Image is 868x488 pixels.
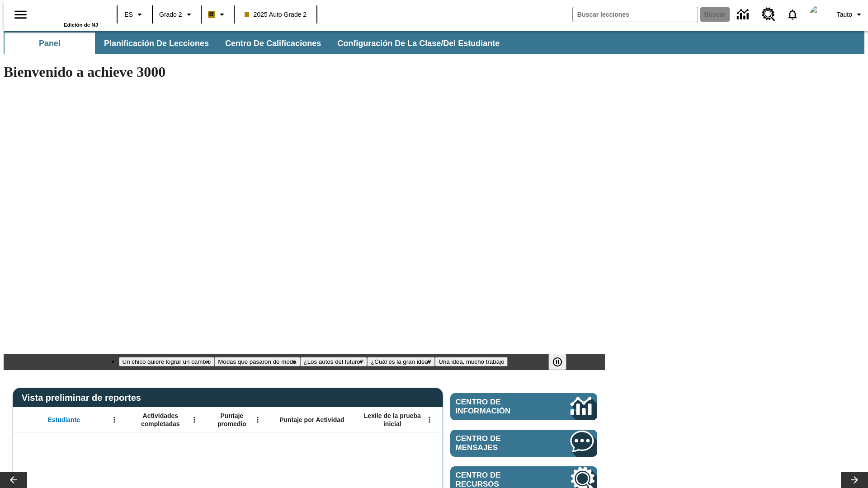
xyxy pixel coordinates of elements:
[188,413,201,427] button: Abrir menú
[209,9,214,20] span: B
[548,354,576,370] div: Pausar
[810,5,828,23] img: avatar image
[573,7,698,22] input: Buscar campo
[756,2,781,27] a: Centro de recursos, Se abrirá en una pestaña nueva.
[435,357,508,366] button: Diapositiva 5 Una idea, mucho trabajo
[39,4,98,22] a: Portada
[450,393,597,420] a: Centro de información
[781,3,804,26] a: Notificaciones
[204,6,231,23] button: Boost El color de la clase es anaranjado claro. Cambiar el color de la clase.
[837,10,852,19] span: Tauto
[120,6,149,23] button: Lenguaje: ES, Selecciona un idioma
[245,10,307,19] span: 2025 Auto Grade 2
[456,434,543,452] span: Centro de mensajes
[337,38,500,49] span: Configuración de la clase/del estudiante
[423,413,436,427] button: Abrir menú
[251,413,264,427] button: Abrir menú
[7,1,34,28] button: Abrir el menú lateral
[804,3,833,26] button: Escoja un nuevo avatar
[4,31,864,54] div: Subbarra de navegación
[367,357,435,366] button: Diapositiva 4 ¿Cuál es la gran idea?
[5,33,95,54] button: Panel
[104,38,209,49] span: Planificación de lecciones
[119,357,215,366] button: Diapositiva 1 Un chico quiere lograr un cambio
[279,416,344,424] span: Puntaje por Actividad
[210,412,254,428] span: Puntaje promedio
[731,2,756,27] a: Centro de información
[330,33,507,54] button: Configuración de la clase/del estudiante
[4,33,508,54] div: Subbarra de navegación
[218,33,328,54] button: Centro de calificaciones
[97,33,216,54] button: Planificación de lecciones
[359,412,425,428] span: Lexile de la prueba inicial
[156,6,198,23] button: Grado: Grado 2, Elige un grado
[4,64,605,80] h1: Bienvenido a achieve 3000
[48,416,80,424] span: Estudiante
[450,430,597,457] a: Centro de mensajes
[300,357,368,366] button: Diapositiva 3 ¿Los autos del futuro?
[64,22,98,28] span: Edición de NJ
[22,393,146,403] span: Vista preliminar de reportes
[833,6,868,23] button: Perfil/Configuración
[159,10,182,19] span: Grado 2
[124,10,133,19] span: ES
[548,354,566,370] button: Pausar
[131,412,190,428] span: Actividades completadas
[225,38,321,49] span: Centro de calificaciones
[108,413,121,427] button: Abrir menú
[841,472,868,488] button: Carrusel de lecciones, seguir
[214,357,300,366] button: Diapositiva 2 Modas que pasaron de moda
[456,398,540,416] span: Centro de información
[39,38,61,49] span: Panel
[39,3,98,28] div: Portada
